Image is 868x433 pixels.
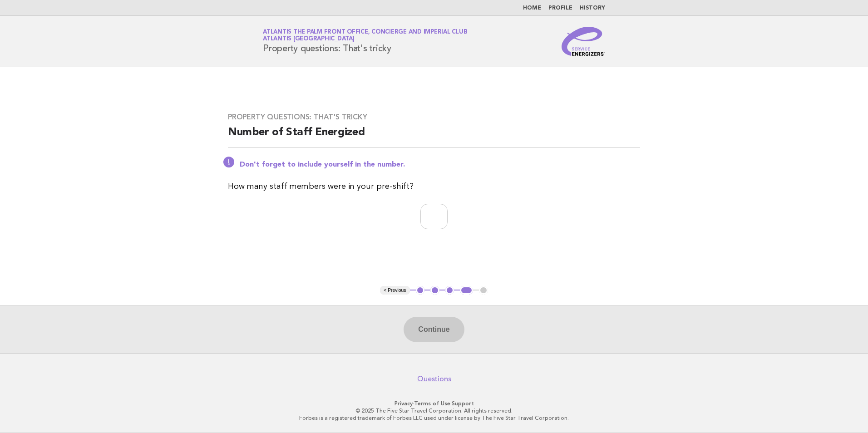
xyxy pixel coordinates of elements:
[580,5,605,11] a: History
[414,400,450,407] a: Terms of Use
[445,286,454,295] button: 3
[228,180,640,193] p: How many staff members were in your pre-shift?
[395,400,413,407] a: Privacy
[156,400,712,407] p: · ·
[460,286,473,295] button: 4
[430,286,439,295] button: 2
[416,286,425,295] button: 1
[240,160,640,169] p: Don't forget to include yourself in the number.
[417,374,451,384] a: Questions
[228,113,640,122] h3: Property questions: That's tricky
[263,29,467,42] a: Atlantis The Palm Front Office, Concierge and Imperial ClubAtlantis [GEOGRAPHIC_DATA]
[523,5,541,11] a: Home
[380,286,409,295] button: < Previous
[263,30,467,53] h1: Property questions: That's tricky
[548,5,572,11] a: Profile
[156,407,712,414] p: © 2025 The Five Star Travel Corporation. All rights reserved.
[562,27,605,56] img: Service Energizers
[228,125,640,148] h2: Number of Staff Energized
[156,414,712,422] p: Forbes is a registered trademark of Forbes LLC used under license by The Five Star Travel Corpora...
[263,36,355,42] span: Atlantis [GEOGRAPHIC_DATA]
[452,400,474,407] a: Support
